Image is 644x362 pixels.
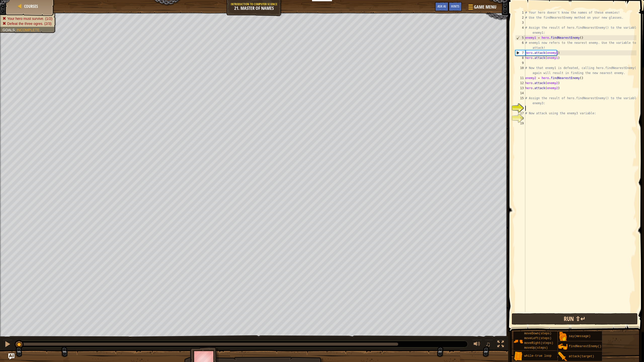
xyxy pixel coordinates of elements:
button: Ask AI [435,2,449,11]
div: 17 [515,111,525,116]
img: portrait.png [558,352,568,361]
div: 2 [515,15,525,20]
span: moveDown(steps) [524,332,551,335]
div: 19 [515,121,525,126]
div: 11 [515,76,525,81]
div: 9 [515,60,525,65]
button: Adjust volume [472,340,482,350]
div: 3 [515,20,525,25]
button: Game Menu [464,2,499,14]
div: 16 [515,106,525,111]
span: ♫ [486,340,491,348]
div: 5 [515,35,525,40]
a: Courses [23,4,38,9]
span: Defeat the three ogres. (2/3) [7,22,52,26]
span: Goals [3,28,15,32]
span: say(message) [569,335,590,338]
button: ♫ [485,340,493,350]
span: moveLeft(steps) [524,337,551,340]
span: attack(target) [569,355,594,358]
img: portrait.png [513,337,523,346]
div: 13 [515,86,525,91]
span: moveUp(steps) [524,346,548,350]
span: Courses [24,4,38,9]
button: Ask AI [8,353,14,359]
span: moveRight(steps) [524,341,553,345]
button: Run ⇧↵ [512,313,638,325]
div: 15 [515,96,525,106]
li: Defeat the three ogres. [3,21,52,26]
div: 1 [515,10,525,15]
button: Ctrl + P: Pause [3,340,13,350]
div: 8 [515,55,525,60]
span: findNearestEnemy() [569,345,601,348]
div: 14 [515,91,525,96]
span: while-true loop [524,354,551,358]
div: 7 [515,50,525,55]
div: 6 [515,40,525,50]
span: Ask AI [437,4,446,9]
div: 18 [515,116,525,121]
span: Game Menu [474,4,496,10]
div: 4 [515,25,525,35]
span: Incomplete [17,28,39,32]
li: Your hero must survive. [3,16,52,21]
span: Hints [451,4,459,9]
img: portrait.png [513,351,523,361]
img: portrait.png [558,342,568,351]
button: Toggle fullscreen [496,340,506,350]
span: : [15,28,17,32]
div: 12 [515,81,525,86]
img: portrait.png [558,332,568,341]
span: Your hero must survive. (1/2) [7,17,52,21]
div: 10 [515,65,525,76]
